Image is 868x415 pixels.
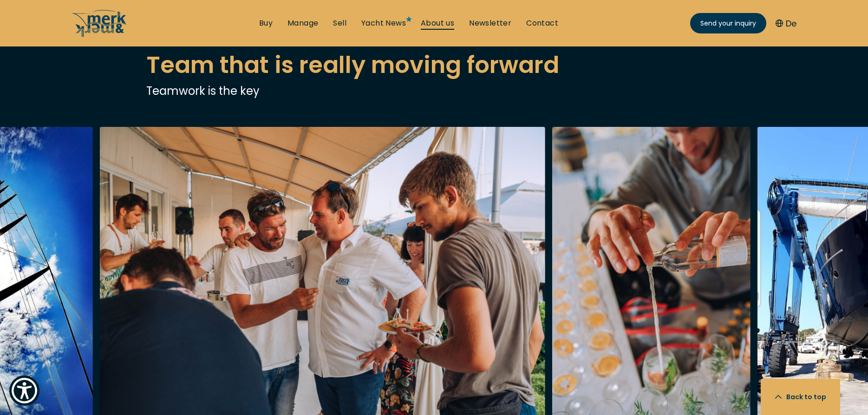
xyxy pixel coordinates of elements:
button: De [776,17,796,30]
a: About us [421,18,454,28]
a: Yacht News [361,18,406,28]
p: Teamwork is the key [146,83,722,99]
a: Contact [526,18,558,28]
a: Manage [287,18,318,28]
button: Show Accessibility Preferences [9,375,39,406]
a: Sell [333,18,346,28]
a: / [72,29,127,40]
span: Send your inquiry [700,19,756,28]
button: Back to top [761,379,840,415]
a: Newsletter [469,18,511,28]
h2: Team that is really moving forward [146,47,722,83]
a: Send your inquiry [690,13,766,33]
a: Buy [259,18,273,28]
